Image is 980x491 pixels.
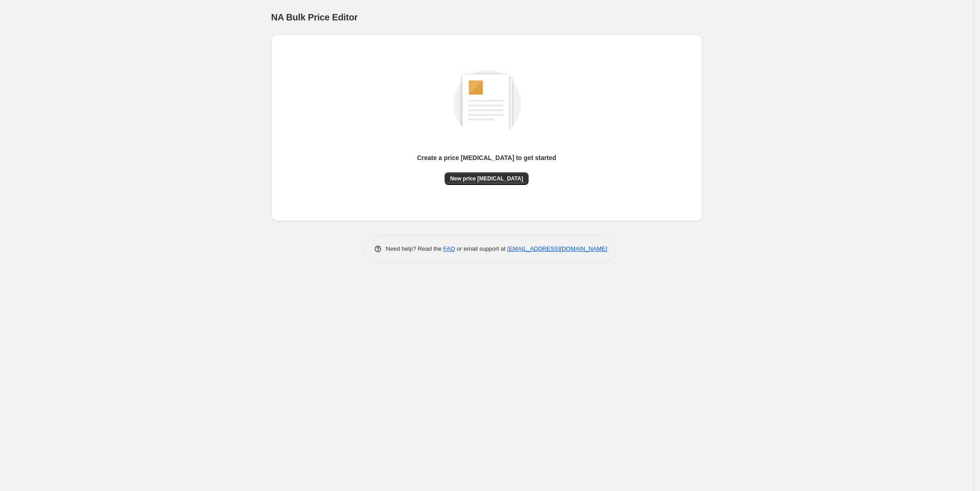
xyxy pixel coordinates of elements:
span: or email support at [455,245,507,252]
span: New price [MEDICAL_DATA] [450,175,523,182]
button: New price [MEDICAL_DATA] [445,172,529,185]
p: Create a price [MEDICAL_DATA] to get started [417,153,556,162]
a: FAQ [443,245,455,252]
a: [EMAIL_ADDRESS][DOMAIN_NAME] [507,245,607,252]
span: NA Bulk Price Editor [271,12,358,22]
span: Need help? Read the [386,245,444,252]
